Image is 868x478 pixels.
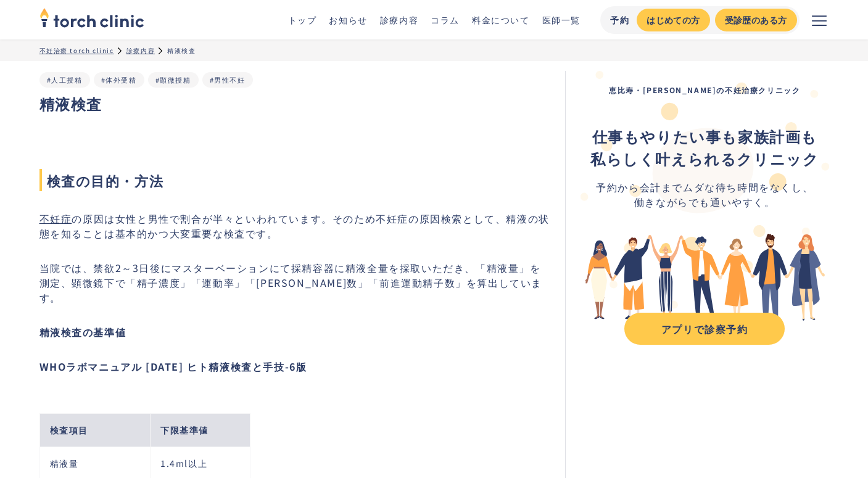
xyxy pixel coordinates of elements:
[210,75,246,84] a: #男性不妊
[39,4,144,31] img: torch clinic
[39,324,126,339] strong: 精液検査の基準値
[590,125,819,170] div: ‍ ‍
[39,211,551,241] p: の原因は女性と男性で割合が半々といわれています。そのため不妊症の原因検索として、精液の状態を知ることは基本的かつ大変重要な検査です。
[39,9,144,31] a: home
[715,9,797,31] a: 受診歴のある方
[635,321,774,336] div: アプリで診察予約
[431,14,460,26] a: コラム
[47,75,83,84] a: #人工授精
[39,46,829,55] ul: パンくずリスト
[542,14,581,26] a: 医師一覧
[126,46,155,55] a: 診療内容
[329,14,367,26] a: お知らせ
[155,75,191,84] a: #顕微授精
[39,359,307,374] strong: WHOラボマニュアル [DATE] ヒト精液検査と手技-6版
[39,260,551,305] p: 当院では、禁欲2～3日後にマスターベーションにて採精容器に精液全量を採取いただき、「精液量」を測定、顕微鏡下で「精子濃度」「運動率」「[PERSON_NAME]数」「前進運動精子数」を算出しています。
[150,413,250,447] th: 下限基準値
[39,93,551,115] h1: 精液検査
[167,46,196,55] div: 精液検査
[39,413,150,447] th: 検査項目
[380,14,418,26] a: 診療内容
[610,14,629,27] div: 予約
[624,313,785,345] a: アプリで診察予約
[590,179,819,209] div: 予約から会計までムダな待ち時間をなくし、 働きながらでも通いやすく。
[39,211,72,226] a: 不妊症
[101,75,137,84] a: #体外受精
[288,14,317,26] a: トップ
[472,14,530,26] a: 料金について
[590,147,819,169] strong: 私らしく叶えられるクリニック
[609,84,800,95] strong: 恵比寿・[PERSON_NAME]の不妊治療クリニック
[725,14,787,27] div: 受診歴のある方
[647,14,700,27] div: はじめての方
[39,169,551,191] span: 検査の目的・方法
[39,46,114,55] a: 不妊治療 torch clinic
[637,9,709,31] a: はじめての方
[592,125,817,147] strong: 仕事もやりたい事も家族計画も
